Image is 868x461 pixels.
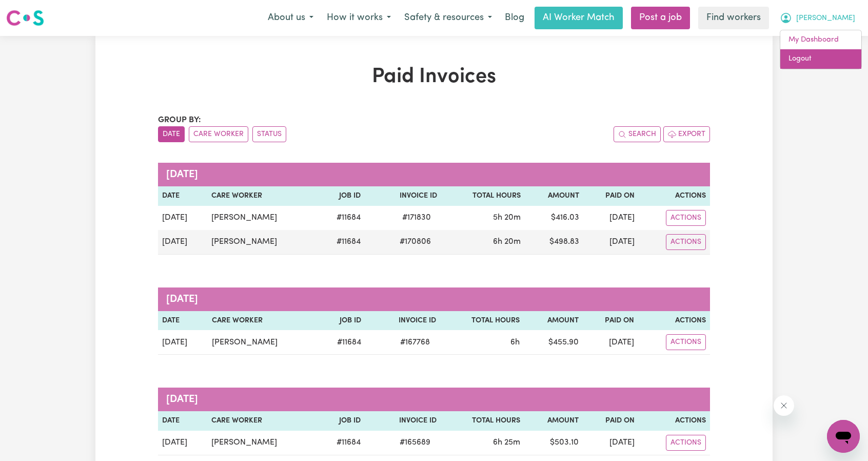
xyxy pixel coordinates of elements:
a: My Dashboard [780,30,861,50]
th: Paid On [583,186,639,206]
button: sort invoices by care worker [189,126,248,142]
a: Careseekers logo [6,6,44,30]
h1: Paid Invoices [158,65,710,89]
td: # 11684 [317,230,364,255]
td: [DATE] [158,206,207,230]
th: Date [158,411,207,431]
button: Search [614,126,661,142]
div: My Account [780,30,862,69]
a: Logout [780,49,861,69]
span: 6 hours 25 minutes [493,438,520,447]
th: Job ID [318,311,366,331]
th: Invoice ID [365,411,441,431]
td: $ 416.03 [525,206,583,230]
td: # 11684 [318,330,366,355]
span: 5 hours 20 minutes [493,214,521,222]
button: Export [663,126,710,142]
th: Actions [638,311,710,331]
span: [PERSON_NAME] [796,13,855,24]
th: Care Worker [207,411,317,431]
td: [PERSON_NAME] [208,330,318,355]
span: # 171830 [396,212,437,224]
th: Amount [524,411,583,431]
th: Total Hours [441,411,524,431]
button: sort invoices by paid status [252,126,286,142]
span: # 167768 [394,336,436,349]
caption: [DATE] [158,287,710,311]
button: sort invoices by date [158,126,185,142]
iframe: Close message [774,395,794,416]
th: Invoice ID [365,186,441,206]
td: $ 503.10 [524,431,583,455]
td: [DATE] [583,330,638,355]
td: [DATE] [158,230,207,255]
iframe: Button to launch messaging window [827,420,860,453]
span: Need any help? [6,7,62,15]
td: [PERSON_NAME] [207,206,317,230]
th: Job ID [317,411,365,431]
td: [DATE] [158,330,208,355]
td: $ 498.83 [525,230,583,255]
th: Actions [639,186,710,206]
span: Group by: [158,116,201,124]
th: Amount [524,311,582,331]
th: Date [158,186,207,206]
button: Actions [666,234,706,250]
th: Job ID [317,186,364,206]
td: [DATE] [158,431,207,455]
span: # 170806 [393,236,437,248]
td: [DATE] [583,431,638,455]
button: Actions [666,435,706,451]
span: 6 hours 20 minutes [493,238,521,246]
th: Paid On [583,411,638,431]
th: Paid On [583,311,638,331]
td: [PERSON_NAME] [207,230,317,255]
th: Care Worker [207,186,317,206]
td: $ 455.90 [524,330,582,355]
caption: [DATE] [158,388,710,411]
button: Actions [666,334,706,350]
button: Actions [666,210,706,226]
td: # 11684 [317,431,365,455]
img: Careseekers logo [6,9,44,27]
td: [PERSON_NAME] [207,431,317,455]
a: Find workers [698,7,769,29]
th: Total Hours [441,186,525,206]
caption: [DATE] [158,163,710,186]
th: Amount [525,186,583,206]
a: Blog [499,7,530,29]
th: Total Hours [440,311,524,331]
th: Actions [639,411,710,431]
button: About us [261,7,320,29]
button: How it works [320,7,398,29]
span: 6 hours [510,338,520,347]
span: # 165689 [393,436,437,449]
td: [DATE] [583,230,639,255]
th: Invoice ID [365,311,440,331]
button: Safety & resources [398,7,499,29]
td: # 11684 [317,206,364,230]
button: My Account [773,7,862,29]
th: Date [158,311,208,331]
th: Care Worker [208,311,318,331]
a: AI Worker Match [535,7,623,29]
a: Post a job [631,7,690,29]
td: [DATE] [583,206,639,230]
